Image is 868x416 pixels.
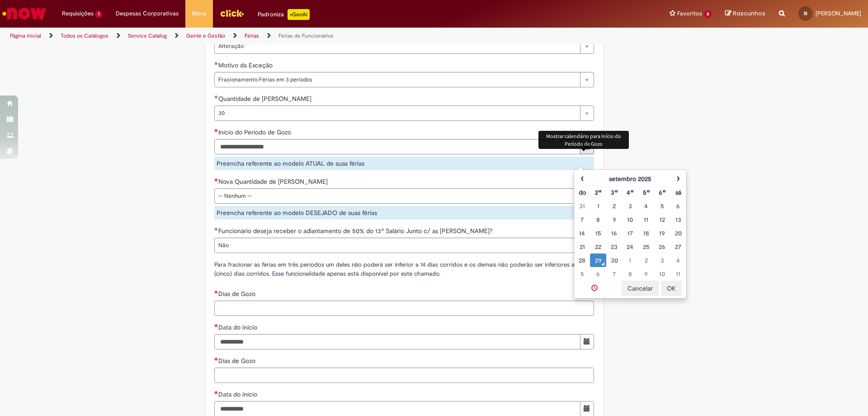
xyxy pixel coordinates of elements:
span: Motivo da Exceção [218,61,274,69]
a: Férias [245,32,259,39]
th: Segunda-feira [590,186,606,199]
th: Terça-feira [606,186,622,199]
div: 07 October 2025 09:06:55 Tuesday [609,269,620,278]
span: Obrigatório Preenchido [214,95,218,99]
div: Mostrar calendário para Início do Período de Gozo [538,131,629,149]
div: 01 September 2025 09:06:55 Monday [592,201,604,210]
div: 07 September 2025 09:06:55 Sunday [576,215,588,224]
span: Alteração [218,39,576,53]
a: Mostrando o selecionador de data.Alternar selecionador de data/hora [574,281,615,296]
div: 20 September 2025 09:06:55 Saturday [673,229,684,238]
div: 25 September 2025 09:06:55 Thursday [641,242,652,251]
div: 26 September 2025 09:06:55 Friday [656,242,668,251]
div: 13 September 2025 09:06:55 Saturday [673,215,684,224]
span: Necessários [214,290,218,294]
span: Obrigatório Preenchido [214,62,218,65]
th: Próximo mês [670,172,686,186]
div: 08 October 2025 09:06:55 Wednesday [624,269,636,278]
span: More [192,9,206,18]
span: Nova Quantidade de [PERSON_NAME] [218,177,330,186]
div: 03 September 2025 09:06:55 Wednesday [624,201,636,210]
div: 27 September 2025 09:06:55 Saturday [673,242,684,251]
span: Data do início [218,323,259,331]
div: 12 September 2025 09:06:55 Friday [656,215,668,224]
div: Escolher data [574,169,687,299]
div: 04 October 2025 09:06:55 Saturday [673,256,684,265]
div: 21 September 2025 09:06:55 Sunday [576,242,588,251]
span: Necessários [214,129,218,132]
div: 04 September 2025 09:06:55 Thursday [641,201,652,210]
button: Mostrar calendário para Data do início [580,334,594,349]
span: [PERSON_NAME] [816,10,861,17]
span: Dias de Gozo [218,290,257,298]
input: Início do Período de Gozo [214,139,580,154]
div: 17 September 2025 09:06:55 Wednesday [624,229,636,238]
div: 05 September 2025 09:06:55 Friday [656,201,668,210]
div: 02 September 2025 09:06:55 Tuesday [609,201,620,210]
span: Favoritos [677,9,702,18]
div: 03 October 2025 09:06:55 Friday [656,256,668,265]
span: Início do Período de Gozo [218,128,293,136]
th: Quinta-feira [638,186,654,199]
th: Sábado [670,186,686,199]
span: -- Nenhum -- [218,189,576,203]
div: 09 September 2025 09:06:55 Tuesday [609,215,620,224]
a: Service Catalog [128,32,167,39]
div: Preencha referente ao modelo DESEJADO de suas férias [214,206,594,220]
div: 30 September 2025 09:06:55 Tuesday [609,256,620,265]
div: 18 September 2025 09:06:55 Thursday [641,229,652,238]
div: Padroniza [258,9,310,20]
div: 06 September 2025 09:06:55 Saturday [673,201,684,210]
input: Dias de Gozo [214,368,594,383]
a: Página inicial [10,32,41,39]
th: Quarta-feira [622,186,638,199]
div: 15 September 2025 09:06:55 Monday [592,229,604,238]
span: Data do início [218,390,259,398]
div: 31 August 2025 09:06:55 Sunday [576,201,588,210]
div: 10 October 2025 09:06:55 Friday [656,269,668,278]
a: Rascunhos [725,10,765,18]
span: Para fracionar as férias em três períodos um deles não poderá ser inferior a 14 dias corridos e o... [214,261,580,277]
th: Mês anterior [574,172,590,186]
span: Necessários [214,391,218,394]
th: Sexta-feira [654,186,670,199]
div: 28 September 2025 09:06:55 Sunday [576,256,588,265]
div: 02 October 2025 09:06:55 Thursday [641,256,652,265]
th: setembro 2025. Alternar mês [590,172,670,186]
div: Preencha referente ao modelo ATUAL de suas férias [214,157,594,170]
a: Gente e Gestão [186,32,225,39]
span: IS [804,10,807,16]
span: Necessários [214,357,218,361]
div: 24 September 2025 09:06:55 Wednesday [624,242,636,251]
span: 1 [95,10,102,18]
ul: Trilhas de página [7,28,572,44]
div: 23 September 2025 09:06:55 Tuesday [609,242,620,251]
div: 10 September 2025 09:06:55 Wednesday [624,215,636,224]
div: 11 September 2025 09:06:55 Thursday [641,215,652,224]
div: 19 September 2025 09:06:55 Friday [656,229,668,238]
span: Não [218,238,576,253]
div: 01 October 2025 09:06:55 Wednesday [624,256,636,265]
img: click_logo_yellow_360x200.png [220,6,244,20]
div: 05 October 2025 09:06:55 Sunday [576,269,588,278]
button: OK [661,281,682,296]
span: Obrigatório Preenchido [214,227,218,231]
p: +GenAi [288,9,310,20]
span: Necessários [214,324,218,327]
span: Requisições [62,9,94,18]
button: Cancelar [622,281,659,296]
span: Funcionário deseja receber o adiantamento de 50% do 13º Salário Junto c/ as [PERSON_NAME]? [218,227,494,235]
a: Todos os Catálogos [61,32,108,39]
div: 11 October 2025 09:06:55 Saturday [673,269,684,278]
input: Data do início [214,334,580,349]
img: ServiceNow [1,5,47,23]
span: Rascunhos [733,9,765,18]
span: Fracionamento Férias em 3 períodos [218,72,576,87]
span: 30 [218,106,576,120]
div: 14 September 2025 09:06:55 Sunday [576,229,588,238]
th: Domingo [574,186,590,199]
div: O seletor de data/hora foi aberto.Mostrando o selecionador de data.29 September 2025 09:06:55 Monday [592,256,604,265]
div: 22 September 2025 09:06:55 Monday [592,242,604,251]
input: Dias de Gozo [214,301,594,316]
span: Despesas Corporativas [116,9,179,18]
